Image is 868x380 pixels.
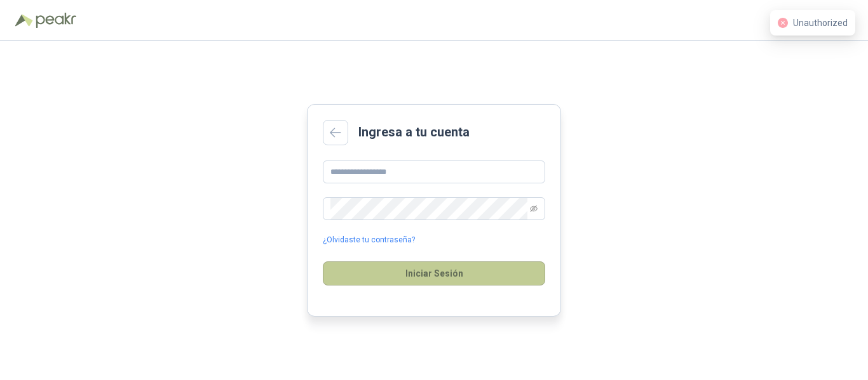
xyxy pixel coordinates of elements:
[15,14,33,27] img: Logo
[530,205,538,213] span: eye-invisible
[323,234,415,246] a: ¿Olvidaste tu contraseña?
[793,18,848,28] span: Unauthorized
[358,122,470,142] h2: Ingresa a tu cuenta
[778,18,788,28] span: close-circle
[36,13,76,28] img: Peakr
[323,261,545,285] button: Iniciar Sesión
